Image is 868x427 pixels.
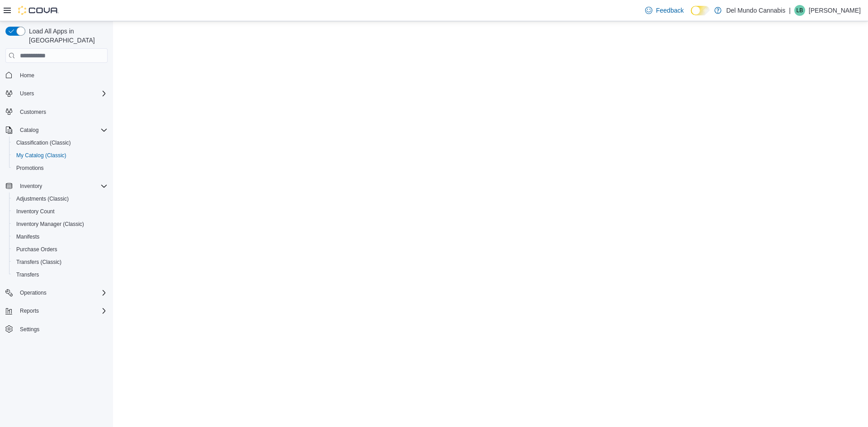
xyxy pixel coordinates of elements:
[16,88,108,99] span: Users
[2,124,111,136] button: Catalog
[16,305,108,316] span: Reports
[13,231,43,242] a: Manifests
[2,323,111,336] button: Settings
[16,287,108,298] span: Operations
[13,137,75,148] a: Classification (Classic)
[20,127,38,134] span: Catalog
[13,257,65,267] a: Transfers (Classic)
[16,181,46,192] button: Inventory
[2,305,111,317] button: Reports
[13,269,108,280] span: Transfers
[20,108,46,116] span: Customers
[2,286,111,299] button: Operations
[9,162,111,174] button: Promotions
[13,244,61,255] a: Purchase Orders
[16,287,50,298] button: Operations
[16,88,38,99] button: Users
[16,324,43,335] a: Settings
[20,326,39,333] span: Settings
[16,125,42,136] button: Catalog
[13,206,108,217] span: Inventory Count
[789,5,791,16] p: |
[16,195,69,202] span: Adjustments (Classic)
[20,183,42,190] span: Inventory
[13,244,108,255] span: Purchase Orders
[9,149,111,162] button: My Catalog (Classic)
[16,70,38,81] a: Home
[794,5,805,16] div: Luis Baez
[13,163,47,174] a: Promotions
[13,219,88,230] a: Inventory Manager (Classic)
[9,268,111,281] button: Transfers
[642,1,687,19] a: Feedback
[16,69,108,80] span: Home
[16,324,108,335] span: Settings
[2,180,111,192] button: Inventory
[16,271,39,278] span: Transfers
[16,258,61,266] span: Transfers (Classic)
[16,106,108,117] span: Customers
[16,233,39,240] span: Manifests
[13,150,108,161] span: My Catalog (Classic)
[13,231,108,242] span: Manifests
[13,193,72,204] a: Adjustments (Classic)
[9,230,111,243] button: Manifests
[16,305,42,316] button: Reports
[13,206,58,217] a: Inventory Count
[16,125,108,136] span: Catalog
[13,163,108,174] span: Promotions
[13,269,42,280] a: Transfers
[2,87,111,100] button: Users
[16,107,50,117] a: Customers
[16,181,108,192] span: Inventory
[20,289,47,296] span: Operations
[18,6,59,15] img: Cova
[13,150,70,161] a: My Catalog (Classic)
[809,5,861,16] p: [PERSON_NAME]
[20,90,34,97] span: Users
[16,208,55,215] span: Inventory Count
[9,256,111,268] button: Transfers (Classic)
[16,152,66,159] span: My Catalog (Classic)
[16,246,57,253] span: Purchase Orders
[9,218,111,230] button: Inventory Manager (Classic)
[13,257,108,267] span: Transfers (Classic)
[691,6,710,15] input: Dark Mode
[20,307,39,314] span: Reports
[25,27,108,45] span: Load All Apps in [GEOGRAPHIC_DATA]
[20,72,34,79] span: Home
[13,137,108,148] span: Classification (Classic)
[13,193,108,204] span: Adjustments (Classic)
[9,205,111,218] button: Inventory Count
[797,5,803,16] span: LB
[16,164,44,172] span: Promotions
[5,65,108,359] nav: Complex example
[656,6,684,15] span: Feedback
[16,221,84,228] span: Inventory Manager (Classic)
[16,139,71,146] span: Classification (Classic)
[9,192,111,205] button: Adjustments (Classic)
[9,136,111,149] button: Classification (Classic)
[726,5,785,16] p: Del Mundo Cannabis
[2,105,111,118] button: Customers
[9,243,111,256] button: Purchase Orders
[13,219,108,230] span: Inventory Manager (Classic)
[2,68,111,81] button: Home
